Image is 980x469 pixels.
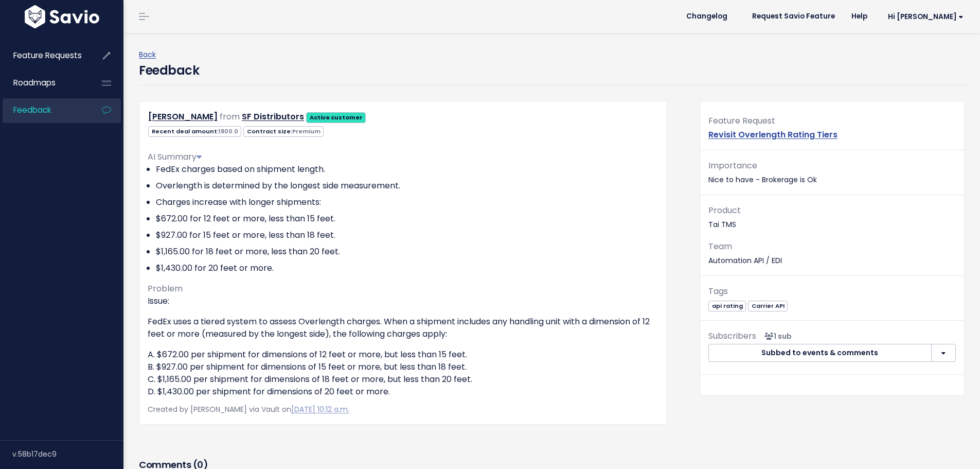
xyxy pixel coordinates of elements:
[243,126,324,137] span: Contract size:
[148,111,218,123] a: [PERSON_NAME]
[708,159,956,186] p: Nice to have - Brokerage is Ok
[748,300,788,310] a: Carrier API
[876,9,972,25] a: Hi [PERSON_NAME]
[156,229,658,241] li: $927.00 for 15 feet or more, less than 18 feet.
[220,111,240,123] span: from
[708,129,838,141] a: Revisit Overlength Rating Tiers
[686,13,727,20] span: Changelog
[12,441,123,467] div: v.58b17dec9
[708,301,746,311] span: api rating
[708,204,741,216] span: Product
[3,44,85,67] a: Feature Requests
[148,283,183,294] span: Problem
[156,163,658,176] li: FedEx charges based on shipment length.
[156,196,658,209] li: Charges increase with longer shipments:
[219,127,238,135] span: 1800.0
[291,404,349,414] a: [DATE] 10:12 a.m.
[156,213,658,225] li: $672.00 for 12 feet or more, less than 15 feet.
[148,349,658,398] p: A. $672.00 per shipment for dimensions of 12 feet or more, but less than 15 feet. B. $927.00 per ...
[708,115,775,127] span: Feature Request
[708,344,932,362] button: Subbed to events & comments
[748,301,788,311] span: Carrier API
[708,203,956,231] p: Tai TMS
[156,180,658,192] li: Overlength is determined by the longest side measurement.
[22,5,102,28] img: logo-white.9d6f32f41409.svg
[139,61,199,80] h4: Feedback
[708,239,956,267] p: Automation API / EDI
[148,404,349,414] span: Created by [PERSON_NAME] via Vault on
[708,300,746,310] a: api rating
[708,285,728,297] span: Tags
[148,151,202,163] span: AI Summary
[148,316,658,340] p: FedEx uses a tiered system to assess Overlength charges. When a shipment includes any handling un...
[3,71,85,95] a: Roadmaps
[156,262,658,274] li: $1,430.00 for 20 feet or more.
[708,240,732,252] span: Team
[148,295,658,307] p: Issue:
[760,331,792,341] span: <p><strong>Subscribers</strong><br><br> - Santiago Hernández<br> </p>
[13,77,56,88] span: Roadmaps
[708,330,756,342] span: Subscribers
[156,246,658,258] li: $1,165.00 for 18 feet or more, less than 20 feet.
[148,126,241,137] span: Recent deal amount:
[843,9,876,24] a: Help
[13,50,82,61] span: Feature Requests
[708,160,757,171] span: Importance
[139,49,156,60] a: Back
[888,13,964,21] span: Hi [PERSON_NAME]
[310,113,363,121] strong: Active customer
[242,111,304,123] a: SF Distributors
[3,98,85,122] a: Feedback
[744,9,843,24] a: Request Savio Feature
[13,105,51,115] span: Feedback
[292,127,320,135] span: Premium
